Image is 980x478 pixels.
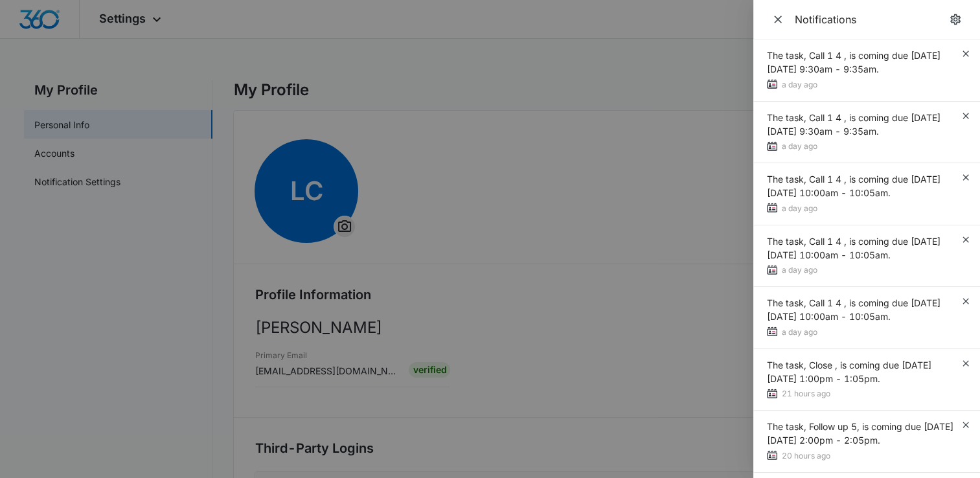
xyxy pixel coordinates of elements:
[767,359,931,384] span: The task, Close , is coming due [DATE][DATE] 1:00pm - 1:05pm.
[767,140,961,154] div: a day ago
[795,12,946,27] div: Notifications
[767,50,940,74] span: The task, Call 1 4 , is coming due [DATE][DATE] 9:30am - 9:35am.
[767,112,940,137] span: The task, Call 1 4 , is coming due [DATE][DATE] 9:30am - 9:35am.
[767,421,953,446] span: The task, Follow up 5, is coming due [DATE][DATE] 2:00pm - 2:05pm.
[767,236,940,260] span: The task, Call 1 4 , is coming due [DATE][DATE] 10:00am - 10:05am.
[767,450,961,463] div: 20 hours ago
[767,174,940,198] span: The task, Call 1 4 , is coming due [DATE][DATE] 10:00am - 10:05am.
[946,10,964,28] a: Notification Settings
[767,78,961,92] div: a day ago
[767,297,940,322] span: The task, Call 1 4 , is coming due [DATE][DATE] 10:00am - 10:05am.
[769,10,787,28] button: Close
[767,202,961,216] div: a day ago
[767,326,961,339] div: a day ago
[767,387,961,401] div: 21 hours ago
[767,264,961,277] div: a day ago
